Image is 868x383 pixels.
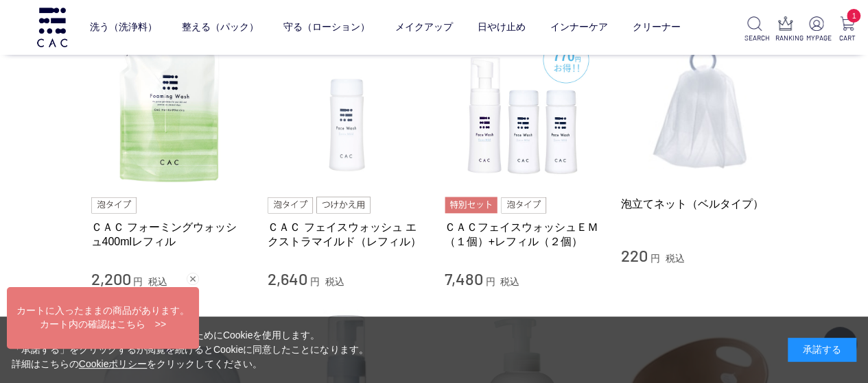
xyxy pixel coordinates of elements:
[485,276,495,287] span: 円
[632,10,680,45] a: クリーナー
[445,29,601,186] img: ＣＡＣフェイスウォッシュＥＭ（１個）+レフィル（２個）
[91,29,248,186] img: ＣＡＣ フォーミングウォッシュ400mlレフィル
[91,197,137,213] img: 泡タイプ
[91,220,248,249] a: ＣＡＣ フォーミングウォッシュ400mlレフィル
[621,245,648,265] span: 220
[650,253,660,264] span: 円
[550,10,607,45] a: インナーケア
[806,33,826,43] p: MYPAGE
[621,29,777,186] img: 泡立てネット（ベルタイプ）
[445,220,601,249] a: ＣＡＣフェイスウォッシュＥＭ（１個）+レフィル（２個）
[90,10,157,45] a: 洗う（洗浄料）
[268,29,424,186] img: ＣＡＣ フェイスウォッシュ エクストラマイルド（レフィル）
[837,16,857,43] a: 1 CART
[310,276,320,287] span: 円
[806,16,826,43] a: MYPAGE
[500,276,519,287] span: 税込
[35,8,69,47] img: logo
[744,16,764,43] a: SEARCH
[325,276,344,287] span: 税込
[775,16,795,43] a: RANKING
[395,10,452,45] a: メイクアップ
[91,269,131,288] span: 2,200
[847,9,860,23] span: 1
[268,197,313,213] img: 泡タイプ
[445,269,483,288] span: 7,480
[477,10,525,45] a: 日やけ止め
[501,197,546,213] img: 泡タイプ
[148,276,167,287] span: 税込
[316,197,370,213] img: つけかえ用
[788,338,856,362] div: 承諾する
[744,33,764,43] p: SEARCH
[775,33,795,43] p: RANKING
[837,33,857,43] p: CART
[666,253,685,264] span: 税込
[268,269,307,288] span: 2,640
[133,276,143,287] span: 円
[268,220,424,249] a: ＣＡＣ フェイスウォッシュ エクストラマイルド（レフィル）
[445,197,497,213] img: 特別セット
[79,358,148,369] a: Cookieポリシー
[621,197,777,211] a: 泡立てネット（ベルタイプ）
[283,10,370,45] a: 守る（ローション）
[182,10,259,45] a: 整える（パック）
